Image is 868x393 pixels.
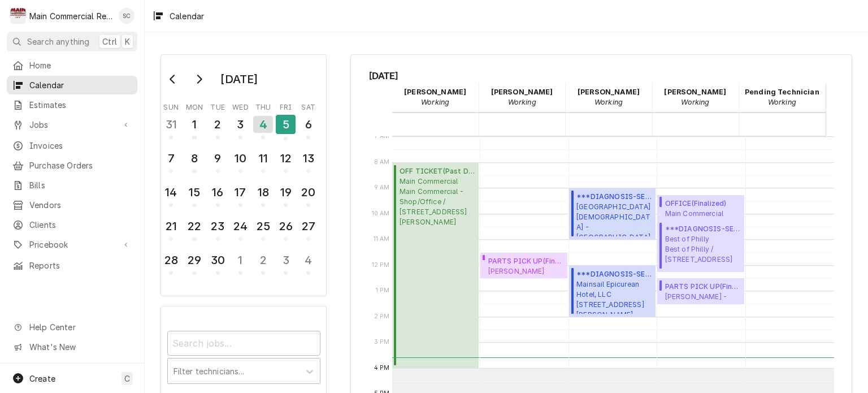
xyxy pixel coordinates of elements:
[252,99,275,113] th: Thursday
[185,150,203,167] div: 8
[297,99,320,113] th: Saturday
[488,266,564,275] span: [PERSON_NAME] DISTRIBUTING [PERSON_NAME] - Ocala / [STREET_ADDRESS][US_STATE]
[185,218,203,235] div: 22
[400,166,475,176] span: OFF TICKET ( Past Due )
[300,218,317,235] div: 27
[371,235,393,244] span: 11 AM
[7,215,137,234] a: Clients
[300,116,317,133] div: 6
[29,159,132,171] span: Purchase Orders
[162,150,180,167] div: 7
[29,99,132,111] span: Estimates
[745,88,819,96] strong: Pending Technician
[300,252,317,269] div: 4
[277,252,294,269] div: 3
[162,116,180,133] div: 31
[232,252,249,269] div: 1
[29,10,112,22] div: Main Commercial Refrigeration Service
[209,252,227,269] div: 30
[7,176,137,195] a: Bills
[29,59,132,71] span: Home
[480,253,567,279] div: [Service] PARTS PICK UP BAKER DISTRIBUTING Baker - Ocala / 1681 NE 6th Ave, Ocala, Florida 34470 ...
[7,115,137,134] a: Go to Jobs
[569,188,656,240] div: [Service] ***DIAGNOSIS-SERVICE CALL*** Skycrest United Methodist Church -Clearwater 2045 Drew St,...
[371,338,393,347] span: 3 PM
[7,256,137,275] a: Reports
[10,8,26,24] div: Main Commercial Refrigeration Service's Avatar
[7,96,137,114] a: Estimates
[7,235,137,254] a: Go to Pricebook
[7,196,137,214] a: Vendors
[665,224,741,234] span: ***DIAGNOSIS-SERVICE CALL*** ( Finalized )
[479,83,565,111] div: Dorian Wertz - Working
[392,163,479,369] div: OFF TICKET(Past Due)Main CommercialMain Commercial - Shop/Office / [STREET_ADDRESS][PERSON_NAME]
[657,278,744,304] div: PARTS PICK UP(Finalized)[PERSON_NAME] - Supply house[STREET_ADDRESS][PERSON_NAME]
[209,184,227,201] div: 16
[369,209,393,218] span: 10 AM
[371,364,393,373] span: 4 PM
[162,70,184,88] button: Go to previous month
[209,116,227,133] div: 2
[578,88,640,96] strong: [PERSON_NAME]
[565,83,652,111] div: Dylan Crawford - Working
[657,221,744,272] div: [Service] ***DIAGNOSIS-SERVICE CALL*** Best of Philly Best of Philly / 13510 US-19, Hudson, FL 34...
[277,218,294,235] div: 26
[253,116,273,133] div: 4
[162,184,180,201] div: 14
[7,76,137,94] a: Calendar
[488,256,564,266] span: PARTS PICK UP ( Finalized )
[119,8,134,24] div: SC
[594,98,623,106] em: Working
[681,98,709,106] em: Working
[27,36,89,47] span: Search anything
[29,374,55,383] span: Create
[7,56,137,75] a: Home
[160,99,183,113] th: Sunday
[300,184,317,201] div: 20
[392,83,479,111] div: Caleb Gorton - Working
[665,234,741,265] span: Best of Philly Best of Philly / [STREET_ADDRESS]
[491,88,553,96] strong: [PERSON_NAME]
[665,198,741,209] span: OFFICE ( Finalized )
[392,163,479,369] div: [Service] OFF TICKET Main Commercial Main Commercial - Shop/Office / 16705 Scheer Blvd, Hudson, F...
[29,119,115,131] span: Jobs
[29,79,132,91] span: Calendar
[229,99,251,113] th: Wednesday
[232,150,249,167] div: 10
[254,184,272,201] div: 18
[569,266,656,317] div: ***DIAGNOSIS-SERVICE CALL***(Active)Mainsail Epicurean Hotel, LLC[STREET_ADDRESS][PERSON_NAME]
[160,54,327,296] div: Calendar Day Picker
[576,192,652,202] span: ***DIAGNOSIS-SERVICE CALL*** ( Finalized )
[276,115,296,134] div: 5
[119,8,134,24] div: Sharon Campbell's Avatar
[29,321,131,333] span: Help Center
[768,98,796,106] em: Working
[576,279,652,314] span: Mainsail Epicurean Hotel, LLC [STREET_ADDRESS][PERSON_NAME]
[29,199,132,211] span: Vendors
[657,221,744,272] div: ***DIAGNOSIS-SERVICE CALL***(Finalized)Best of PhillyBest of Philly / [STREET_ADDRESS]
[125,36,130,47] span: K
[300,150,317,167] div: 13
[480,253,567,279] div: PARTS PICK UP(Finalized)[PERSON_NAME] DISTRIBUTING[PERSON_NAME] - Ocala / [STREET_ADDRESS][US_STATE]
[29,341,131,353] span: What's New
[369,261,393,270] span: 12 PM
[183,99,206,113] th: Monday
[232,184,249,201] div: 17
[7,136,137,155] a: Invoices
[569,188,656,240] div: ***DIAGNOSIS-SERVICE CALL***(Finalized)[GEOGRAPHIC_DATA][DEMOGRAPHIC_DATA] -[GEOGRAPHIC_DATA][STR...
[739,83,825,111] div: Pending Technician - Working
[162,218,180,235] div: 21
[188,70,210,88] button: Go to next month
[275,99,297,113] th: Friday
[652,83,739,111] div: Mike Marchese - Working
[7,318,137,336] a: Go to Help Center
[254,252,272,269] div: 2
[124,373,130,385] span: C
[657,195,744,221] div: OFFICE(Finalized)Main CommercialMain Commercial - Shop/Office / [STREET_ADDRESS][PERSON_NAME]
[400,176,475,227] span: Main Commercial Main Commercial - Shop/Office / [STREET_ADDRESS][PERSON_NAME]
[232,218,249,235] div: 24
[185,184,203,201] div: 15
[369,68,834,83] span: [DATE]
[29,260,132,271] span: Reports
[665,292,741,301] span: [PERSON_NAME] - Supply house [STREET_ADDRESS][PERSON_NAME]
